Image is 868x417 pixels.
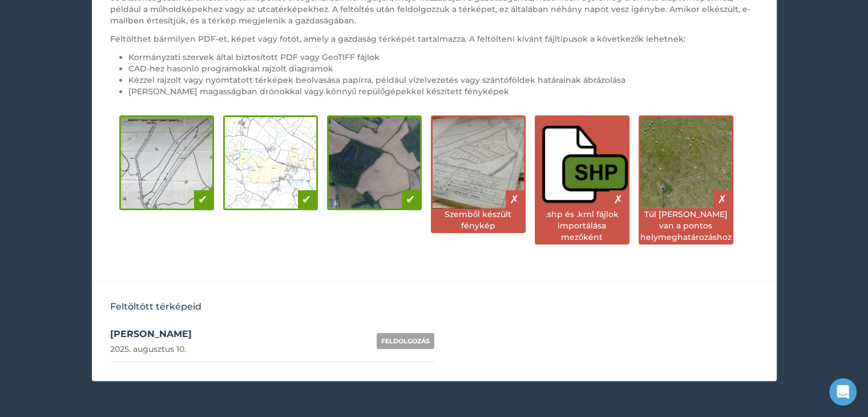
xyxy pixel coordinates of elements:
[121,117,212,209] img: A kézzel rajzolt ábra jó
[225,117,316,209] img: A digitális diagram jó
[445,209,511,231] font: Szemből készült fénykép
[110,344,186,354] font: 2025. augusztus 10.
[329,117,420,209] img: A drónfotózás jó dolog
[546,209,619,242] font: .shp és .kml fájlok importálása mezőként
[110,328,192,339] font: [PERSON_NAME]
[433,117,524,209] img: A ferdén készített fotók rosszak
[406,193,415,206] font: ✔
[128,63,333,74] font: CAD-hez hasonló programokkal rajzolt diagramok
[536,117,628,209] img: A shapefile-ok rosszak
[829,378,857,406] div: Intercom Messenger megnyitása
[198,193,208,206] font: ✔
[110,320,434,362] a: [PERSON_NAME]2025. augusztus 10.FELDOLGOZÁS
[302,193,312,206] font: ✔
[128,52,380,62] font: Kormányzati szervek által biztosított PDF vagy GeoTIFF fájlok
[640,209,732,242] font: Túl [PERSON_NAME] van a pontos helymeghatározáshoz
[128,86,510,97] font: [PERSON_NAME] magasságban drónokkal vagy könnyű repülőgépekkel készített fényképek
[613,193,623,206] font: ✗
[640,117,732,209] img: A közeli képek rosszak
[128,75,625,85] font: Kézzel rajzolt vagy nyomtatott térképek beolvasása papírra, például vízelvezetés vagy szántófölde...
[717,193,727,206] font: ✗
[110,301,201,312] font: Feltöltött térképeid
[110,34,686,44] font: Feltölthet bármilyen PDF-et, képet vagy fotót, amely a gazdaság térképét tartalmazza. A feltölten...
[381,337,430,345] font: FELDOLGOZÁS
[510,193,519,206] font: ✗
